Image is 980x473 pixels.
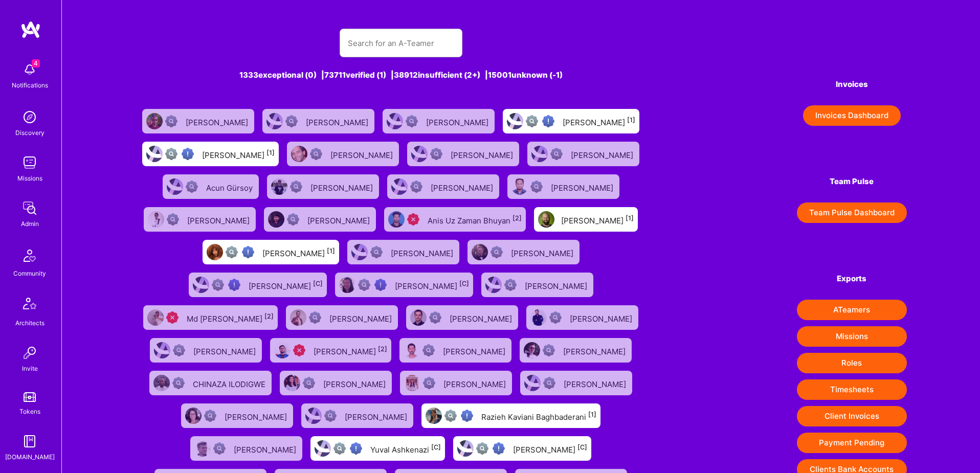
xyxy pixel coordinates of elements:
sup: [1] [266,149,275,156]
div: Architects [15,318,44,328]
img: User Avatar [153,375,170,391]
img: High Potential User [350,442,362,455]
span: 4 [32,59,40,67]
img: User Avatar [146,113,163,129]
a: User AvatarNot Scrubbed[PERSON_NAME] [186,432,306,465]
div: [PERSON_NAME] [310,180,375,193]
div: [PERSON_NAME] [307,213,372,226]
img: Not fully vetted [333,442,346,455]
a: User AvatarNot fully vettedHigh Potential User[PERSON_NAME][1] [198,236,343,268]
img: User Avatar [457,440,474,457]
a: User AvatarNot Scrubbed[PERSON_NAME] [258,105,378,138]
sup: [1] [588,411,596,418]
div: Md [PERSON_NAME] [187,311,274,324]
button: Client Invoices [797,406,907,426]
div: [PERSON_NAME] [451,147,515,161]
a: User AvatarNot Scrubbed[PERSON_NAME] [383,170,503,203]
img: Not Scrubbed [287,213,299,226]
div: [PERSON_NAME] [186,115,250,128]
img: Not Scrubbed [429,311,441,324]
div: Invite [22,363,38,374]
img: User Avatar [148,211,164,228]
div: Discovery [15,127,44,138]
a: User AvatarNot fully vettedHigh Potential User[PERSON_NAME][1] [499,105,643,138]
img: Not Scrubbed [430,148,442,160]
img: Not Scrubbed [406,115,418,127]
div: [PERSON_NAME] [345,409,409,422]
img: User Avatar [146,146,163,162]
img: Not Scrubbed [309,311,321,324]
img: User Avatar [404,375,420,391]
a: User AvatarUnqualifiedAnis Uz Zaman Bhuyan[2] [380,203,530,236]
a: User AvatarNot Scrubbed[PERSON_NAME] [463,236,584,268]
a: User AvatarNot Scrubbed[PERSON_NAME] [402,301,522,334]
img: bell [19,59,40,80]
img: User Avatar [507,113,523,129]
div: [PERSON_NAME] [329,311,394,324]
div: Notifications [12,80,48,91]
button: Timesheets [797,379,907,400]
div: [PERSON_NAME] [193,344,258,357]
div: [PERSON_NAME] [314,344,387,357]
img: Not Scrubbed [204,410,216,422]
img: Not Scrubbed [491,246,503,258]
img: Not fully vetted [358,279,370,291]
img: User Avatar [290,309,306,326]
sup: [C] [459,280,469,287]
img: User Avatar [530,309,547,326]
img: admin teamwork [19,198,40,218]
img: User Avatar [404,342,420,358]
sup: [C] [313,280,323,287]
a: User AvatarNot fully vettedHigh Potential UserYuval Ashkenazi[C] [306,432,449,465]
div: [PERSON_NAME] [431,180,495,193]
a: User Avatar[PERSON_NAME][1] [530,203,642,236]
div: [PERSON_NAME] [187,213,252,226]
img: User Avatar [388,211,405,228]
img: Not Scrubbed [173,344,185,356]
img: Not Scrubbed [530,181,543,193]
img: User Avatar [315,440,331,457]
img: High Potential User [374,279,387,291]
img: User Avatar [339,277,355,293]
img: Not Scrubbed [543,344,555,356]
a: User AvatarNot fully vettedHigh Potential User[PERSON_NAME][C] [331,268,477,301]
a: Team Pulse Dashboard [797,202,907,223]
a: User AvatarNot fully vettedHigh Potential User[PERSON_NAME][C] [185,268,331,301]
img: Unqualified [293,344,305,356]
div: [PERSON_NAME] [564,376,628,390]
img: Not Scrubbed [285,115,298,127]
a: User AvatarNot Scrubbed[PERSON_NAME] [396,367,516,399]
a: User AvatarNot Scrubbed[PERSON_NAME] [297,399,417,432]
img: User Avatar [266,113,283,129]
img: Not Scrubbed [549,311,562,324]
button: Roles [797,353,907,373]
img: User Avatar [305,408,322,424]
img: Unqualified [407,213,419,226]
img: User Avatar [147,309,164,326]
div: [PERSON_NAME] [330,147,395,161]
a: User AvatarNot ScrubbedAcun Gürsoy [159,170,263,203]
a: Invoices Dashboard [797,105,907,126]
img: Not Scrubbed [213,442,226,455]
a: User AvatarNot Scrubbed[PERSON_NAME] [477,268,597,301]
sup: [1] [327,247,335,255]
button: Payment Pending [797,433,907,453]
a: User AvatarNot fully vettedHigh Potential UserRazieh Kaviani Baghbaderani[1] [417,399,605,432]
div: [PERSON_NAME] [571,147,635,161]
img: User Avatar [185,408,202,424]
a: User AvatarNot Scrubbed[PERSON_NAME] [263,170,383,203]
a: User AvatarNot Scrubbed[PERSON_NAME] [177,399,297,432]
img: Not Scrubbed [290,181,302,193]
img: User Avatar [351,244,368,260]
a: User AvatarNot Scrubbed[PERSON_NAME] [283,138,403,170]
img: High Potential User [242,246,254,258]
a: User AvatarNot Scrubbed[PERSON_NAME] [522,301,642,334]
img: User Avatar [274,342,291,358]
img: Not fully vetted [212,279,224,291]
img: Not Scrubbed [550,148,563,160]
img: Not Scrubbed [167,213,179,226]
img: guide book [19,431,40,452]
img: Unqualified [166,311,179,324]
a: User AvatarNot Scrubbed[PERSON_NAME] [140,203,260,236]
button: Missions [797,326,907,347]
